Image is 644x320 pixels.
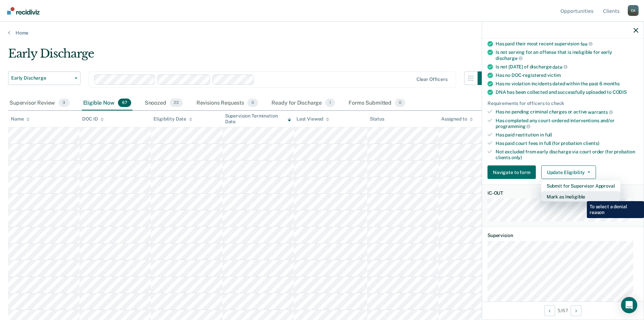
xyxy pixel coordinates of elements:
[8,96,71,111] div: Supervisor Review
[325,99,335,107] span: 1
[487,190,638,196] dt: IC-OUT
[496,132,638,138] div: Has paid restitution in
[496,72,638,78] div: Has no DOC-registered
[7,7,40,15] img: Recidiviz
[541,191,620,202] button: Mark as Ineligible
[82,116,104,122] div: DOC ID
[547,72,561,78] span: victim
[552,64,567,69] span: date
[247,99,258,107] span: 0
[511,154,522,160] span: only)
[270,96,336,111] div: Ready for Discharge
[143,96,184,111] div: Snoozed
[628,5,639,16] button: Profile dropdown button
[496,49,638,61] div: Is not serving for an offense that is ineligible for early
[118,99,131,107] span: 67
[603,81,620,86] span: months
[588,109,613,114] span: warrants
[496,81,638,87] div: Has no violation incidents dated within the past 6
[496,55,523,61] span: discharge
[11,116,30,122] div: Name
[496,109,638,115] div: Has no pending criminal charges or active
[621,297,637,313] div: Open Intercom Messenger
[487,166,536,179] button: Navigate to form
[487,233,638,238] dt: Supervision
[496,41,638,47] div: Has paid their most recent supervision
[11,75,72,81] span: Early Discharge
[487,101,638,106] div: Requirements for officers to check
[496,89,638,95] div: DNA has been collected and successfully uploaded to
[541,166,596,179] button: Update Eligibility
[8,30,636,36] a: Home
[541,180,620,202] div: Dropdown Menu
[496,124,530,129] span: programming
[496,140,638,146] div: Has paid court fees in full (for probation
[487,166,539,179] a: Navigate to form link
[170,99,183,107] span: 23
[541,180,620,191] button: Submit for Supervisor Approval
[395,99,405,107] span: 0
[482,301,644,319] div: 5 / 67
[82,96,133,111] div: Eligible Now
[416,77,448,82] div: Clear officers
[296,116,329,122] div: Last Viewed
[496,118,638,129] div: Has completed any court-ordered interventions and/or
[580,41,593,46] span: fee
[628,5,639,16] div: C K
[571,305,581,316] button: Next Opportunity
[545,132,552,137] span: full
[195,96,259,111] div: Revisions Requests
[8,47,491,66] div: Early Discharge
[496,64,638,70] div: Is not [DATE] of discharge
[544,305,555,316] button: Previous Opportunity
[58,99,69,107] span: 3
[347,96,407,111] div: Forms Submitted
[370,116,384,122] div: Status
[225,113,291,125] div: Supervision Termination Date
[583,140,599,146] span: clients)
[613,89,627,95] span: CODIS
[441,116,473,122] div: Assigned to
[153,116,192,122] div: Eligibility Date
[496,149,638,160] div: Not excluded from early discharge via court order (for probation clients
